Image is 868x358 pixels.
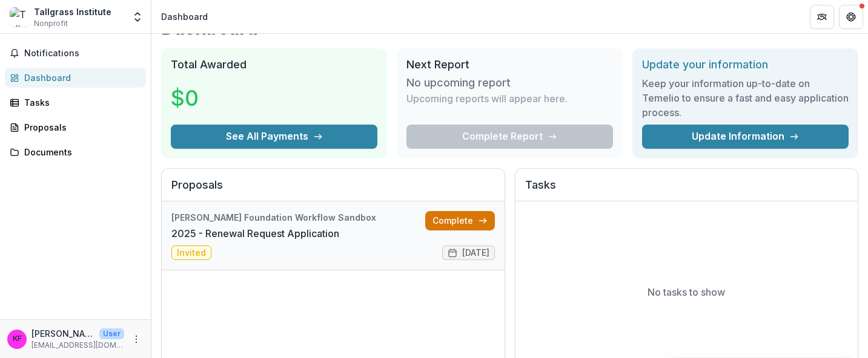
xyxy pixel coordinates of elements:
button: Open entity switcher [129,5,146,29]
h3: No upcoming report [406,76,511,89]
a: Complete [425,211,495,230]
button: See All Payments [171,125,377,149]
a: Documents [5,142,146,162]
p: No tasks to show [648,285,725,299]
div: Tasks [24,96,136,109]
div: Tallgrass Institute [34,5,111,18]
h2: Update your information [642,58,849,71]
h3: $0 [171,82,262,114]
div: Proposals [24,121,136,134]
p: [EMAIL_ADDRESS][DOMAIN_NAME] [31,340,124,351]
h2: Next Report [406,58,613,71]
h3: Keep your information up-to-date on Temelio to ensure a fast and easy application process. [642,76,849,120]
img: Tallgrass Institute [10,7,29,27]
button: Get Help [839,5,863,29]
a: Update Information [642,125,849,149]
nav: breadcrumb [156,8,213,25]
a: 2025 - Renewal Request Application [171,226,339,241]
a: Tasks [5,93,146,112]
a: Proposals [5,117,146,137]
p: User [99,328,124,339]
p: Upcoming reports will appear here. [406,91,568,106]
span: Nonprofit [34,18,68,29]
button: Partners [810,5,834,29]
div: Dashboard [161,10,208,23]
p: [PERSON_NAME] [31,327,94,340]
h2: Tasks [525,178,849,201]
a: Dashboard [5,68,146,88]
button: More [129,332,144,347]
div: Dashboard [24,71,136,84]
span: Notifications [24,48,141,59]
div: Kate Finn [13,335,22,343]
h2: Proposals [171,178,495,201]
div: Documents [24,146,136,158]
h2: Total Awarded [171,58,377,71]
button: Notifications [5,44,146,63]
